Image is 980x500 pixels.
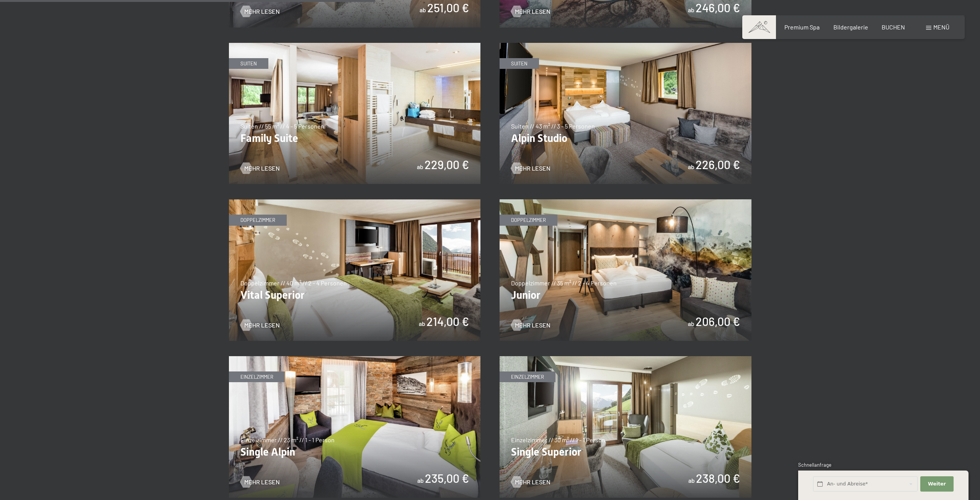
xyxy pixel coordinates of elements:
[500,356,751,498] img: Single Superior
[515,7,550,16] span: Mehr Lesen
[933,23,949,31] span: Menü
[784,23,820,31] a: Premium Spa
[500,199,751,341] img: Junior
[229,43,481,48] a: Family Suite
[500,43,751,184] img: Alpin Studio
[244,478,280,486] span: Mehr Lesen
[244,321,280,329] span: Mehr Lesen
[920,476,953,492] button: Weiter
[928,480,946,487] span: Weiter
[515,321,550,329] span: Mehr Lesen
[511,164,550,173] a: Mehr Lesen
[229,356,481,498] img: Single Alpin
[229,199,481,341] img: Vital Superior
[229,357,481,361] a: Single Alpin
[511,321,550,329] a: Mehr Lesen
[500,43,751,48] a: Alpin Studio
[798,462,831,468] span: Schnellanfrage
[229,43,481,184] img: Family Suite
[511,478,550,486] a: Mehr Lesen
[244,7,280,16] span: Mehr Lesen
[240,7,280,16] a: Mehr Lesen
[500,200,751,204] a: Junior
[244,164,280,173] span: Mehr Lesen
[500,357,751,361] a: Single Superior
[229,200,481,204] a: Vital Superior
[240,478,280,486] a: Mehr Lesen
[240,164,280,173] a: Mehr Lesen
[511,7,550,16] a: Mehr Lesen
[515,164,550,173] span: Mehr Lesen
[240,321,280,329] a: Mehr Lesen
[515,478,550,486] span: Mehr Lesen
[882,23,905,31] a: BUCHEN
[833,23,868,31] a: Bildergalerie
